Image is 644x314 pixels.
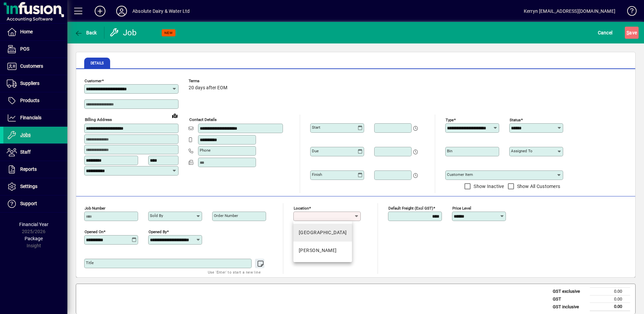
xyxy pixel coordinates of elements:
td: GST inclusive [549,303,590,311]
td: 0.00 [590,295,630,303]
mat-label: Opened by [149,229,167,234]
span: Details [91,62,104,65]
button: Add [89,5,111,17]
mat-hint: Use 'Enter' to start a new line [208,268,261,276]
span: Support [20,201,37,206]
span: S [626,30,629,35]
mat-label: Sold by [150,213,163,218]
span: Financials [20,115,41,120]
span: Suppliers [20,81,39,86]
span: Reports [20,166,37,172]
span: POS [20,46,29,52]
mat-label: Title [86,260,94,265]
span: Back [74,30,97,35]
app-page-header-button: Back [67,27,104,39]
button: Profile [111,5,132,17]
button: Back [73,27,99,39]
mat-label: Status [510,118,521,122]
span: Terms [189,79,229,83]
mat-label: Type [446,118,454,122]
span: Customers [20,63,43,69]
span: Home [20,29,33,34]
mat-label: Customer [85,78,102,83]
mat-option: Matata Road [293,224,352,242]
div: Job [109,27,138,38]
span: NEW [164,31,173,35]
button: Save [625,27,639,39]
a: Support [3,195,67,212]
a: Financials [3,109,67,126]
label: Show All Customers [516,183,560,190]
mat-label: Due [312,149,319,153]
a: Reports [3,161,67,178]
span: Cancel [598,27,613,38]
span: Jobs [20,132,31,137]
mat-label: Finish [312,172,322,177]
a: Settings [3,178,67,195]
td: GST exclusive [549,288,590,295]
td: 0.00 [590,303,630,311]
span: Financial Year [19,222,49,227]
span: Staff [20,149,31,155]
label: Show Inactive [472,183,504,190]
mat-option: Melville [293,242,352,259]
span: Package [25,236,43,241]
mat-label: Customer Item [447,172,473,177]
mat-label: Job number [85,206,105,211]
span: ave [626,27,637,38]
div: [PERSON_NAME] [299,247,337,254]
a: Suppliers [3,75,67,92]
td: GST [549,295,590,303]
td: 0.00 [590,288,630,295]
mat-label: Assigned to [511,149,533,153]
a: Home [3,24,67,40]
div: Absolute Dairy & Water Ltd [132,6,190,17]
span: Products [20,98,39,103]
a: View on map [169,110,180,121]
mat-label: Price Level [452,206,471,211]
mat-label: Order number [214,213,238,218]
button: Cancel [596,27,614,39]
a: Knowledge Base [622,1,636,23]
mat-label: Opened On [85,229,103,234]
mat-label: Default Freight (excl GST) [388,206,433,211]
mat-label: Location [294,206,309,211]
mat-label: Start [312,125,320,130]
div: [GEOGRAPHIC_DATA] [299,229,347,236]
a: Staff [3,144,67,161]
div: Kerryn [EMAIL_ADDRESS][DOMAIN_NAME] [524,6,615,17]
mat-label: Bin [447,149,452,153]
a: Customers [3,58,67,75]
span: Settings [20,184,37,189]
span: 20 days after EOM [189,85,227,91]
a: Products [3,92,67,109]
mat-label: Phone [200,148,211,153]
a: POS [3,41,67,58]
